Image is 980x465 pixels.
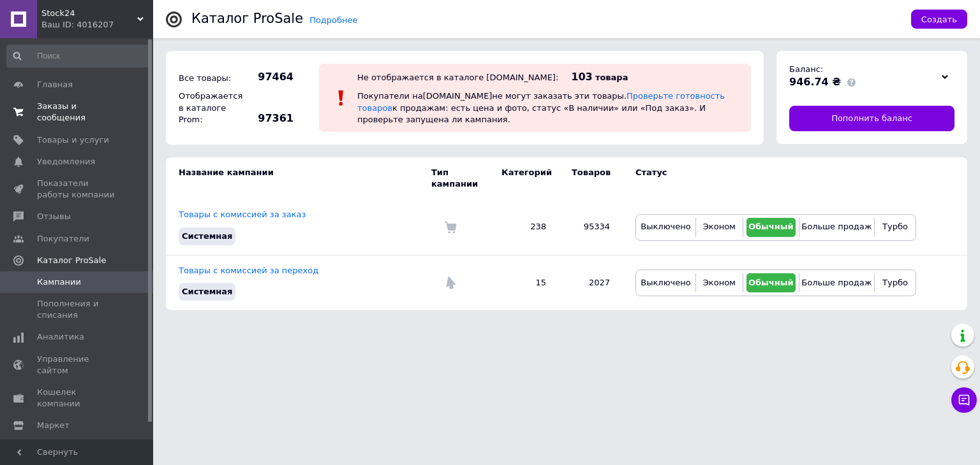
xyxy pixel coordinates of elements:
[175,69,246,87] div: Все товары:
[699,218,739,237] button: Эконом
[37,331,84,343] span: Аналитика
[37,276,81,288] span: Кампании
[191,12,303,25] div: Каталог ProSale
[182,231,232,241] span: Системная
[41,8,137,19] span: Stock24
[357,91,725,124] span: Покупатели на [DOMAIN_NAME] не могут заказать эти товары. к продажам: есть цена и фото, статус «В...
[489,199,559,255] td: 238
[878,273,912,292] button: Турбо
[179,210,306,219] a: Товары с комиссией за заказ
[789,76,841,88] span: 946.74 ₴
[444,221,457,234] img: Комиссия за заказ
[803,218,871,237] button: Больше продаж
[37,420,70,431] span: Маркет
[357,73,558,82] div: Не отображается в каталоге [DOMAIN_NAME]:
[489,157,559,199] td: Категорий
[746,273,796,292] button: Обычный
[37,134,109,146] span: Товары и услуги
[249,70,293,84] span: 97464
[37,233,89,245] span: Покупатели
[878,218,912,237] button: Турбо
[911,10,967,29] button: Создать
[882,278,908,287] span: Турбо
[831,113,912,124] span: Пополнить баланс
[789,106,954,131] a: Пополнить баланс
[746,218,796,237] button: Обычный
[431,157,489,199] td: Тип кампании
[699,273,739,292] button: Эконом
[332,89,351,108] img: :exclamation:
[37,211,71,222] span: Отзывы
[41,19,153,31] div: Ваш ID: 4016207
[803,273,871,292] button: Больше продаж
[444,276,457,289] img: Комиссия за переход
[182,287,232,296] span: Системная
[309,15,357,25] a: Подробнее
[571,71,592,83] span: 103
[641,278,690,287] span: Выключено
[37,101,118,124] span: Заказы и сообщения
[175,87,246,129] div: Отображается в каталоге Prom:
[559,255,623,310] td: 2027
[703,222,736,231] span: Эконом
[921,15,957,24] span: Создать
[6,45,151,68] input: Поиск
[882,222,908,231] span: Турбо
[489,255,559,310] td: 15
[639,273,692,292] button: Выключено
[951,387,977,413] button: Чат с покупателем
[623,157,916,199] td: Статус
[595,73,628,82] span: товара
[639,218,692,237] button: Выключено
[37,79,73,90] span: Главная
[37,354,118,376] span: Управление сайтом
[37,178,118,201] span: Показатели работы компании
[37,255,106,266] span: Каталог ProSale
[249,111,293,125] span: 97361
[37,156,95,168] span: Уведомления
[703,278,736,287] span: Эконом
[559,199,623,255] td: 95334
[166,157,431,199] td: Название кампании
[801,222,872,231] span: Больше продаж
[37,298,118,321] span: Пополнения и списания
[37,387,118,410] span: Кошелек компании
[357,91,725,112] a: Проверьте готовность товаров
[748,222,794,231] span: Обычный
[641,222,690,231] span: Выключено
[789,64,823,74] span: Баланс:
[559,157,623,199] td: Товаров
[748,278,794,287] span: Обычный
[801,278,872,287] span: Больше продаж
[179,266,318,275] a: Товары с комиссией за переход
